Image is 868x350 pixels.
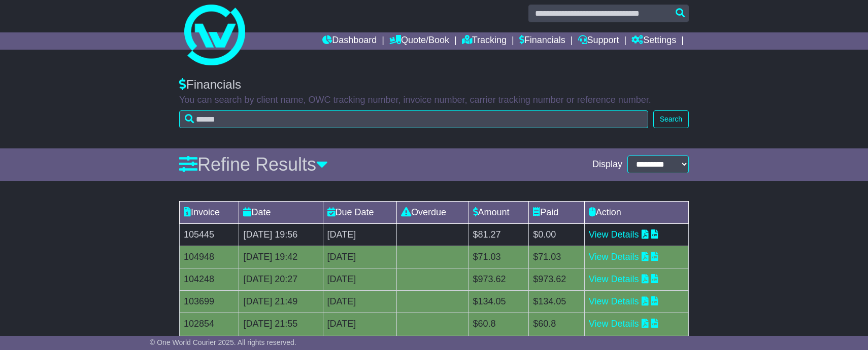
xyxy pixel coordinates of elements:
[469,268,529,290] td: $973.62
[653,110,689,128] button: Search
[469,201,529,223] td: Amount
[323,201,396,223] td: Due Date
[529,313,585,335] td: $60.8
[180,313,239,335] td: 102854
[469,313,529,335] td: $60.8
[322,32,377,50] a: Dashboard
[469,223,529,246] td: $81.27
[239,246,323,268] td: [DATE] 19:42
[239,290,323,313] td: [DATE] 21:49
[179,95,689,106] p: You can search by client name, OWC tracking number, invoice number, carrier tracking number or re...
[631,32,676,50] a: Settings
[179,77,689,92] div: Financials
[519,32,565,50] a: Financials
[180,290,239,313] td: 103699
[589,274,639,284] a: View Details
[578,32,619,50] a: Support
[239,268,323,290] td: [DATE] 20:27
[323,313,396,335] td: [DATE]
[592,159,622,170] span: Display
[529,223,585,246] td: $0.00
[150,338,296,346] span: © One World Courier 2025. All rights reserved.
[323,290,396,313] td: [DATE]
[589,296,639,306] a: View Details
[529,201,585,223] td: Paid
[180,246,239,268] td: 104948
[462,32,507,50] a: Tracking
[529,268,585,290] td: $973.62
[389,32,449,50] a: Quote/Book
[397,201,469,223] td: Overdue
[529,246,585,268] td: $71.03
[589,319,639,329] a: View Details
[323,268,396,290] td: [DATE]
[469,290,529,313] td: $134.05
[239,223,323,246] td: [DATE] 19:56
[180,268,239,290] td: 104248
[589,229,639,240] a: View Details
[239,313,323,335] td: [DATE] 21:55
[180,201,239,223] td: Invoice
[469,246,529,268] td: $71.03
[323,246,396,268] td: [DATE]
[180,223,239,246] td: 105445
[529,290,585,313] td: $134.05
[179,154,328,175] a: Refine Results
[589,252,639,262] a: View Details
[323,223,396,246] td: [DATE]
[584,201,688,223] td: Action
[239,201,323,223] td: Date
